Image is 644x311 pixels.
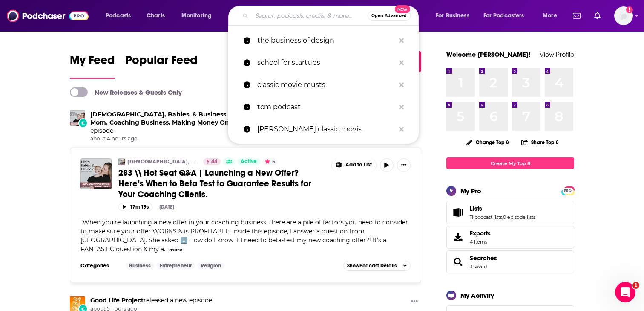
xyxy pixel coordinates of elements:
[90,110,396,126] a: Bibles, Babies, & Business - Christian Entrepreneur, Stay at Home Mom, Coaching Business, Making ...
[395,5,410,13] span: New
[125,53,198,79] a: Popular Feed
[257,29,395,52] p: the business of design
[80,218,408,253] span: When you’re launching a new offer in your coaching business, there are a pile of factors you need...
[237,158,260,165] a: Active
[347,263,397,269] span: Show Podcast Details
[563,187,573,194] a: PRO
[569,9,584,23] a: Show notifications dropdown
[159,204,174,210] div: [DATE]
[90,110,408,134] h3: released a new episode
[470,230,491,237] span: Exports
[70,110,85,126] img: Bibles, Babies, & Business - Christian Entrepreneur, Stay at Home Mom, Coaching Business, Making ...
[614,6,633,25] img: User Profile
[127,158,198,165] a: [DEMOGRAPHIC_DATA], Babies, & Business - [DEMOGRAPHIC_DATA] Entrepreneur, Stay at Home Mom, Coach...
[257,52,395,74] p: school for startups
[90,296,212,305] h3: released a new episode
[460,291,494,299] div: My Activity
[241,157,257,166] span: Active
[262,158,278,165] button: 5
[483,10,524,22] span: For Podcasters
[228,96,419,118] a: tcm podcast
[446,250,574,273] span: Searches
[80,262,119,269] h3: Categories
[78,118,88,128] div: New Episode
[460,187,481,195] div: My Pro
[478,9,537,23] button: open menu
[106,10,131,22] span: Podcasts
[70,87,182,97] a: New Releases & Guests Only
[164,245,168,253] span: ...
[502,214,503,220] span: ,
[591,9,604,23] a: Show notifications dropdown
[632,282,639,289] span: 1
[371,14,407,18] span: Open Advanced
[156,262,195,269] a: Entrepreneur
[449,206,466,218] a: Lists
[503,214,535,220] a: 0 episode lists
[236,6,427,26] div: Search podcasts, credits, & more...
[90,296,144,304] a: Good Life Project
[203,158,221,165] a: 44
[436,10,469,22] span: For Business
[169,246,182,253] button: more
[397,158,411,172] button: Show More Button
[118,203,152,211] button: 17m 19s
[7,8,89,24] img: Podchaser - Follow, Share and Rate Podcasts
[257,96,395,118] p: tcm podcast
[543,10,557,22] span: More
[252,9,368,23] input: Search podcasts, credits, & more...
[470,239,491,245] span: 4 items
[80,158,112,189] img: 283 \\ Hot Seat Q&A | Launching a New Offer? Here’s When to Beta Test to Guarantee Results for Yo...
[408,296,421,307] button: Show More Button
[70,53,115,73] span: My Feed
[470,205,535,212] a: Lists
[470,254,497,262] a: Searches
[100,9,142,23] button: open menu
[470,205,482,212] span: Lists
[211,157,217,166] span: 44
[449,231,466,243] span: Exports
[461,137,514,148] button: Change Top 8
[540,50,574,58] a: View Profile
[614,6,633,25] span: Logged in as lkingsley
[470,264,487,270] a: 3 saved
[332,158,376,172] button: Show More Button
[368,11,411,21] button: Open AdvancedNew
[70,53,115,79] a: My Feed
[343,261,411,271] button: ShowPodcast Details
[257,74,395,96] p: classic movie musts
[626,6,633,13] svg: Add a profile image
[615,282,635,302] iframe: Intercom live chat
[614,6,633,25] button: Show profile menu
[141,9,170,23] a: Charts
[446,50,531,58] a: Welcome [PERSON_NAME]!
[197,262,224,269] a: Religion
[175,9,223,23] button: open menu
[228,118,419,140] a: [PERSON_NAME] classic movis
[446,226,574,249] a: Exports
[449,256,466,268] a: Searches
[470,214,502,220] a: 11 podcast lists
[345,162,372,168] span: Add to List
[126,262,154,269] a: Business
[80,218,408,253] span: "
[537,9,568,23] button: open menu
[430,9,480,23] button: open menu
[118,168,311,200] span: 283 \\ Hot Seat Q&A | Launching a New Offer? Here’s When to Beta Test to Guarantee Results for Yo...
[147,10,165,22] span: Charts
[228,74,419,96] a: classic movie musts
[446,157,574,169] a: Create My Top 8
[125,53,198,73] span: Popular Feed
[257,118,395,140] p: turner classic movis
[446,201,574,224] span: Lists
[90,135,408,142] span: about 4 hours ago
[118,168,325,200] a: 283 \\ Hot Seat Q&A | Launching a New Offer? Here’s When to Beta Test to Guarantee Results for Yo...
[118,158,125,165] img: Bibles, Babies, & Business - Christian Entrepreneur, Stay at Home Mom, Coaching Business, Making ...
[228,29,419,52] a: the business of design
